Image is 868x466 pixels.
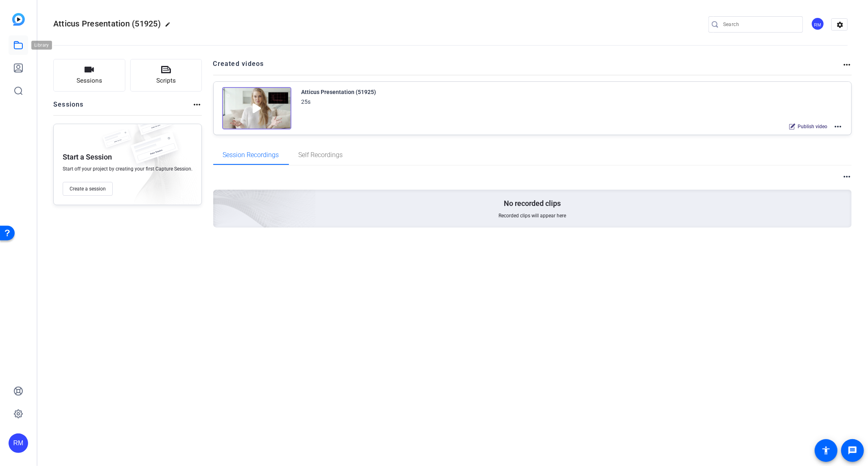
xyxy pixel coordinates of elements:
[798,123,827,130] span: Publish video
[124,132,185,173] img: fake-session.png
[222,87,291,129] img: Creator Project Thumbnail
[53,59,125,92] button: Sessions
[832,19,848,31] mat-icon: settings
[848,446,857,455] mat-icon: message
[77,76,102,85] span: Sessions
[53,19,161,28] span: Atticus Presentation (51925)
[165,22,175,31] mat-icon: edit
[122,109,316,286] img: embarkstudio-empty-session.png
[811,17,825,31] ngx-avatar: Ryan Maier
[833,122,843,131] mat-icon: more_horiz
[504,199,561,208] p: No recorded clips
[9,433,28,453] div: RM
[53,100,84,115] h2: Sessions
[70,186,106,192] span: Create a session
[130,59,202,92] button: Scripts
[302,87,376,97] div: Atticus Presentation (51925)
[498,212,566,219] span: Recorded clips will appear here
[842,60,852,70] mat-icon: more_horiz
[842,172,852,182] mat-icon: more_horiz
[811,17,824,31] div: RM
[98,129,135,153] img: fake-session.png
[12,13,25,26] img: blue-gradient.svg
[31,40,54,50] div: Library
[299,152,343,158] span: Self Recordings
[213,59,842,75] h2: Created videos
[192,100,202,109] mat-icon: more_horiz
[63,166,192,172] span: Start off your project by creating your first Capture Session.
[723,20,796,29] input: Search
[302,97,311,107] div: 25s
[223,152,279,158] span: Session Recordings
[118,122,197,209] img: embarkstudio-empty-session.png
[132,112,177,142] img: fake-session.png
[63,152,112,162] p: Start a Session
[63,182,113,196] button: Create a session
[821,446,831,455] mat-icon: accessibility
[156,76,176,85] span: Scripts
